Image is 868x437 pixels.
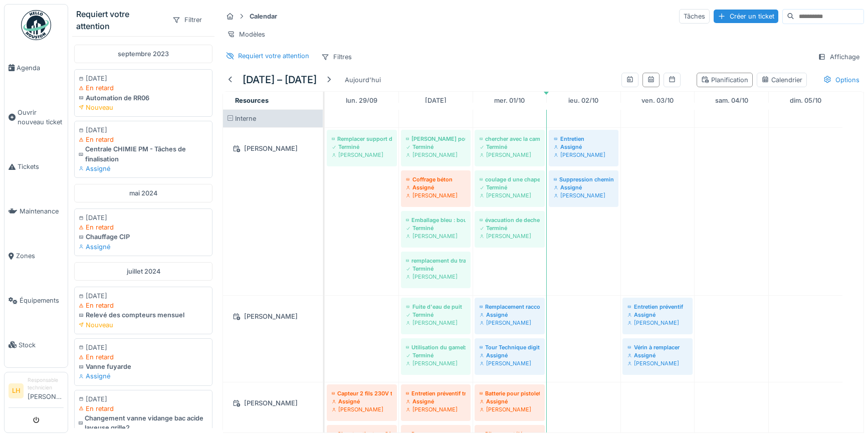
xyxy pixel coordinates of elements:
[406,405,466,413] div: [PERSON_NAME]
[238,51,309,61] div: Requiert votre attention
[713,94,751,107] a: 4 octobre 2025
[787,94,824,107] a: 5 octobre 2025
[9,383,24,398] li: LH
[480,319,540,327] div: [PERSON_NAME]
[229,310,317,323] div: [PERSON_NAME]
[627,351,688,359] div: Assigné
[168,13,206,27] div: Filtrer
[819,73,864,87] div: Options
[79,394,208,404] div: [DATE]
[235,97,269,104] span: Resources
[28,376,64,392] div: Responsable technicien
[74,184,212,202] div: mai 2024
[406,143,466,151] div: Terminé
[332,143,392,151] div: Terminé
[246,12,281,21] strong: Calendar
[79,413,208,432] div: Changement vanne vidange bac acide laveuse grille2
[79,343,208,352] div: [DATE]
[332,405,392,413] div: [PERSON_NAME]
[79,404,208,413] div: En retard
[5,323,68,367] a: Stock
[243,74,317,86] h5: [DATE] – [DATE]
[79,125,208,135] div: [DATE]
[480,359,540,367] div: [PERSON_NAME]
[480,303,540,311] div: Remplacement raccord rapide
[21,10,51,40] img: Badge_color-CXgf-gQk.svg
[627,319,688,327] div: [PERSON_NAME]
[235,115,256,122] span: Interne
[406,265,466,273] div: Terminé
[761,75,802,85] div: Calendrier
[5,90,68,144] a: Ouvrir nouveau ticket
[406,232,466,240] div: [PERSON_NAME]
[74,45,212,63] div: septembre 2023
[406,311,466,319] div: Terminé
[639,94,676,107] a: 3 octobre 2025
[480,351,540,359] div: Assigné
[406,183,466,191] div: Assigné
[5,234,68,278] a: Zones
[20,296,64,305] span: Équipements
[406,216,466,224] div: Emballage bleu : boucher ouverture vers chemin de câbles derrière armoire étiquette
[492,94,527,107] a: 1 octobre 2025
[79,291,208,301] div: [DATE]
[554,183,613,191] div: Assigné
[317,50,356,64] div: Filtres
[406,351,466,359] div: Terminé
[480,143,540,151] div: Terminé
[813,50,864,64] div: Affichage
[332,151,392,159] div: [PERSON_NAME]
[406,303,466,311] div: Fuite d'eau de puit
[79,310,208,320] div: Relevé des compteurs mensuel
[554,175,613,183] div: Suppression cheminée
[627,343,688,351] div: Vérin à remplacer
[19,340,64,350] span: Stock
[406,397,466,405] div: Assigné
[406,224,466,232] div: Terminé
[554,135,613,143] div: Entretien
[79,103,208,112] div: Nouveau
[406,257,466,265] div: remplacement du transpalette peseur avec un roulement cassé par celui revenu de chez lejeune
[79,144,208,163] div: Centrale CHIMIE PM - Tâches de finalisation
[714,10,778,23] div: Créer un ticket
[627,359,688,367] div: [PERSON_NAME]
[627,311,688,319] div: Assigné
[480,216,540,224] div: évacuation de dechets + mitraille
[480,135,540,143] div: chercher avec la camionette outillages chez lecot et brico
[229,397,317,409] div: [PERSON_NAME]
[74,262,212,281] div: juillet 2024
[480,405,540,413] div: [PERSON_NAME]
[5,278,68,323] a: Équipements
[5,144,68,189] a: Tickets
[20,206,64,216] span: Maintenance
[79,83,208,93] div: En retard
[480,311,540,319] div: Assigné
[9,376,64,408] a: LH Responsable technicien[PERSON_NAME]
[16,251,64,261] span: Zones
[79,223,208,232] div: En retard
[480,151,540,159] div: [PERSON_NAME]
[406,389,466,397] div: Entretien préventif trimestriel
[76,8,164,32] div: Requiert votre attention
[28,376,64,405] li: [PERSON_NAME]
[701,75,748,85] div: Planification
[223,27,270,42] div: Modèles
[79,135,208,144] div: En retard
[554,191,613,199] div: [PERSON_NAME]
[79,213,208,223] div: [DATE]
[229,142,317,155] div: [PERSON_NAME]
[79,352,208,362] div: En retard
[79,301,208,310] div: En retard
[17,63,64,73] span: Agenda
[332,135,392,143] div: Remplacer support documentaire zone Affinage
[5,189,68,234] a: Maintenance
[406,191,466,199] div: [PERSON_NAME]
[480,191,540,199] div: [PERSON_NAME]
[480,343,540,351] div: Tour Technique digital
[480,389,540,397] div: Batterie pour pistolet à rivets
[406,273,466,281] div: [PERSON_NAME]
[554,151,613,159] div: [PERSON_NAME]
[406,343,466,351] div: Utilisation du gameboy des Kuka's
[480,224,540,232] div: Terminé
[480,397,540,405] div: Assigné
